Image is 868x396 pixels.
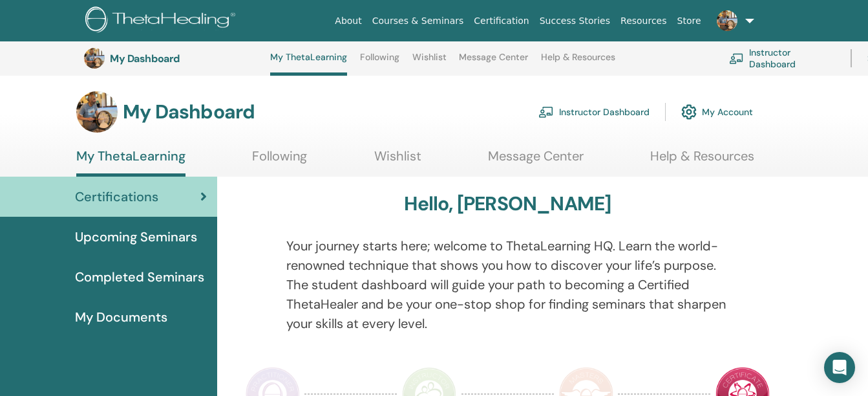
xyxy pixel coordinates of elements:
a: Resources [615,9,672,33]
img: default.jpg [76,91,118,133]
span: Upcoming Seminars [75,227,197,247]
h3: Hello, [PERSON_NAME] [404,192,611,215]
a: My ThetaLearning [270,52,347,76]
a: Store [672,9,706,33]
a: Instructor Dashboard [538,98,650,126]
a: Certification [469,9,534,33]
p: Your journey starts here; welcome to ThetaLearning HQ. Learn the world-renowned technique that sh... [286,236,728,333]
a: Help & Resources [650,148,754,173]
a: Message Center [488,148,584,173]
h3: My Dashboard [123,100,255,124]
a: Wishlist [374,148,421,173]
a: My Account [681,98,753,126]
img: default.jpg [84,48,105,69]
span: Certifications [75,187,158,206]
a: Help & Resources [541,52,615,72]
img: default.jpg [717,10,737,31]
h3: My Dashboard [110,52,239,65]
img: chalkboard-teacher.svg [729,53,744,64]
a: Following [252,148,307,173]
img: chalkboard-teacher.svg [538,106,554,118]
a: Wishlist [412,52,447,72]
a: Instructor Dashboard [729,44,835,72]
a: About [330,9,366,33]
div: Open Intercom Messenger [824,352,855,383]
span: Completed Seminars [75,267,204,287]
img: cog.svg [681,101,697,123]
a: My ThetaLearning [76,148,185,177]
a: Courses & Seminars [367,9,469,33]
img: logo.png [85,6,240,36]
a: Success Stories [535,9,615,33]
a: Message Center [459,52,528,72]
span: My Documents [75,307,167,327]
a: Following [360,52,399,72]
